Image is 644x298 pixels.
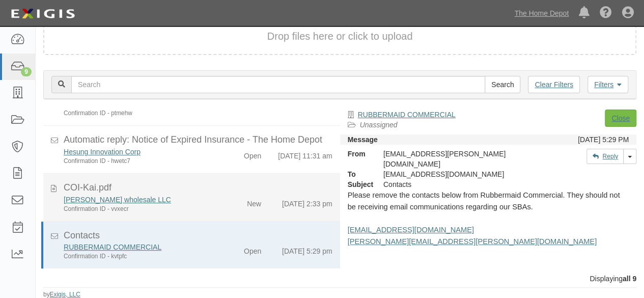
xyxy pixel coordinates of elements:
[528,76,579,93] a: Clear Filters
[64,196,171,204] a: [PERSON_NAME] wholesale LLC
[244,147,261,161] div: Open
[71,76,485,93] input: Search
[8,5,78,23] img: logo-5460c22ac91f19d4615b14bd174203de0afe785f0fc80cf4dbbc73dc1793850b.png
[485,76,520,93] input: Search
[247,195,261,209] div: New
[64,195,214,205] div: Christopher wholesale LLC
[64,181,332,195] div: COI-Kai.pdf
[509,3,574,23] a: The Home Depot
[578,134,629,145] div: [DATE] 5:29 PM
[282,242,332,256] div: [DATE] 5:29 pm
[376,179,555,189] div: Contacts
[64,148,141,156] a: Hesung Innovation Corp
[348,191,620,211] span: Please remove the contacts below from Rubbermaid Commercial. They should not be receiving email c...
[348,226,474,234] a: [EMAIL_ADDRESS][DOMAIN_NAME]
[50,291,80,298] a: Exigis, LLC
[348,136,378,144] strong: Message
[36,274,644,284] div: Displaying
[64,252,214,261] div: Confirmation ID - kvtpfc
[244,242,261,256] div: Open
[340,179,376,189] strong: Subject
[586,149,624,164] a: Reply
[600,7,612,19] i: Help Center - Complianz
[278,147,332,161] div: [DATE] 11:31 am
[64,243,161,251] a: RUBBERMAID COMMERCIAL
[282,195,332,209] div: [DATE] 2:33 pm
[64,229,332,242] div: Contacts
[64,157,214,166] div: Confirmation ID - hwetc7
[376,149,555,169] div: [EMAIL_ADDRESS][PERSON_NAME][DOMAIN_NAME]
[348,237,597,246] a: [PERSON_NAME][EMAIL_ADDRESS][PERSON_NAME][DOMAIN_NAME]
[376,169,555,179] div: party-ftcmcr@sbainsurance.homedepot.com
[64,205,214,213] div: Confirmation ID - vvxecr
[340,149,376,159] strong: From
[267,29,413,44] button: Drop files here or click to upload
[64,109,214,118] div: Confirmation ID - ptmehw
[21,67,32,76] div: 9
[623,275,636,283] b: all 9
[358,111,456,119] a: RUBBERMAID COMMERCIAL
[360,121,398,129] a: Unassigned
[64,133,332,147] div: Automatic reply: Notice of Expired Insurance - The Home Depot
[587,76,628,93] a: Filters
[605,110,636,127] a: Close
[340,169,376,179] strong: To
